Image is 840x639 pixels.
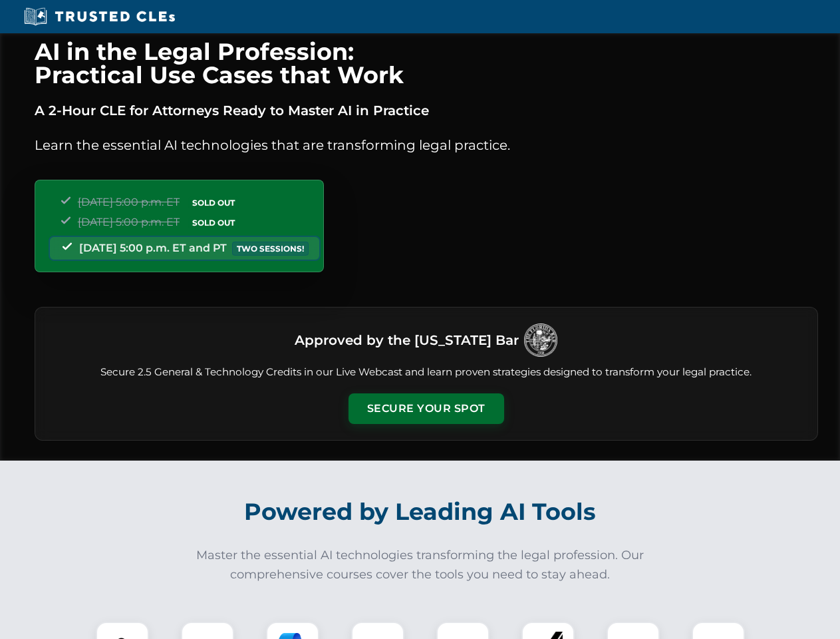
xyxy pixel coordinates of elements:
h2: Powered by Leading AI Tools [52,489,789,535]
span: [DATE] 5:00 p.m. ET [78,216,180,228]
h1: AI in the Legal Profession: Practical Use Cases that Work [35,40,818,87]
span: SOLD OUT [188,216,239,230]
p: Secure 2.5 General & Technology Credits in our Live Webcast and learn proven strategies designed ... [51,365,801,380]
p: A 2-Hour CLE for Attorneys Ready to Master AI in Practice [35,100,818,121]
p: Master the essential AI technologies transforming the legal profession. Our comprehensive courses... [188,546,653,584]
span: SOLD OUT [188,196,239,210]
img: Logo [524,323,557,357]
span: [DATE] 5:00 p.m. ET [78,196,180,208]
button: Secure Your Spot [349,393,504,424]
h3: Approved by the [US_STATE] Bar [295,328,519,352]
img: Trusted CLEs [20,7,179,27]
p: Learn the essential AI technologies that are transforming legal practice. [35,134,818,156]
